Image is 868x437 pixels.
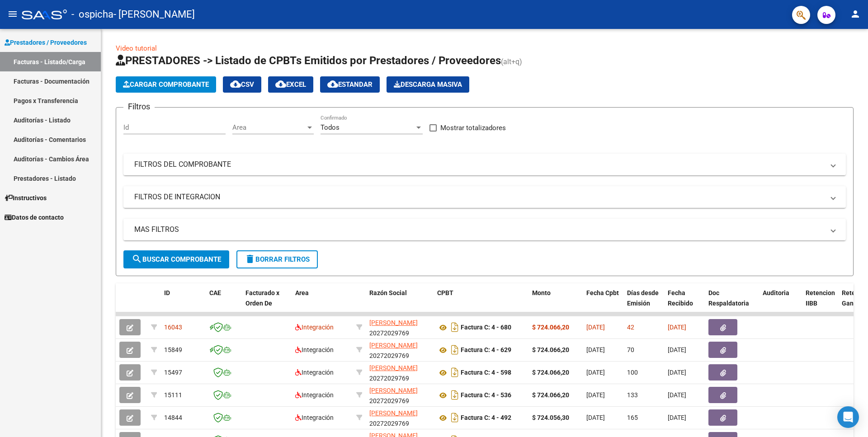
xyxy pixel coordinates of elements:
[321,123,340,132] span: Todos
[230,79,241,89] mat-icon: cloud_download
[627,391,638,399] span: 133
[501,57,522,66] span: (alt+q)
[623,283,664,323] datatable-header-cell: Días desde Emisión
[461,414,511,422] strong: Factura C: 4 - 492
[134,160,824,169] mat-panel-title: FILTROS DEL COMPROBANTE
[586,414,605,421] span: [DATE]
[5,38,87,47] span: Prestadores / Proveedores
[132,255,221,263] span: Buscar Comprobante
[123,219,846,240] mat-expansion-panel-header: MAS FILTROS
[668,346,686,353] span: [DATE]
[369,289,407,296] span: Razón Social
[206,283,242,323] datatable-header-cell: CAE
[532,346,569,353] strong: $ 724.066,20
[586,369,605,376] span: [DATE]
[123,154,846,175] mat-expansion-panel-header: FILTROS DEL COMPROBANTE
[627,414,638,421] span: 165
[369,319,418,326] span: [PERSON_NAME]
[394,80,462,89] span: Descarga Masiva
[449,320,461,334] i: Descargar documento
[164,369,182,376] span: 15497
[850,9,861,19] mat-icon: person
[449,410,461,425] i: Descargar documento
[668,324,686,331] span: [DATE]
[245,254,255,264] mat-icon: delete
[7,9,18,19] mat-icon: menu
[113,5,195,24] span: - [PERSON_NAME]
[369,342,418,349] span: [PERSON_NAME]
[164,391,182,399] span: 15111
[668,369,686,376] span: [DATE]
[586,324,605,331] span: [DATE]
[440,122,506,133] span: Mostrar totalizadores
[116,54,501,67] span: PRESTADORES -> Listado de CPBTs Emitidos por Prestadores / Proveedores
[123,250,229,268] button: Buscar Comprobante
[369,318,430,337] div: 20272029769
[586,346,605,353] span: [DATE]
[275,79,286,89] mat-icon: cloud_download
[528,283,583,323] datatable-header-cell: Monto
[532,369,569,376] strong: $ 724.066,20
[387,76,469,93] app-download-masive: Descarga masiva de comprobantes (adjuntos)
[369,340,430,359] div: 20272029769
[164,289,170,296] span: ID
[320,76,380,93] button: Estandar
[232,123,306,132] span: Area
[664,283,705,323] datatable-header-cell: Fecha Recibido
[230,80,254,89] span: CSV
[366,283,434,323] datatable-header-cell: Razón Social
[134,192,824,202] mat-panel-title: FILTROS DE INTEGRACION
[327,79,338,89] mat-icon: cloud_download
[327,80,373,89] span: Estandar
[532,324,569,331] strong: $ 724.066,20
[763,289,789,296] span: Auditoria
[369,387,418,394] span: [PERSON_NAME]
[123,186,846,208] mat-expansion-panel-header: FILTROS DE INTEGRACION
[668,414,686,421] span: [DATE]
[434,283,528,323] datatable-header-cell: CPBT
[164,414,182,421] span: 14844
[759,283,802,323] datatable-header-cell: Auditoria
[295,414,334,421] span: Integración
[71,5,113,24] span: - ospicha
[295,346,334,353] span: Integración
[164,346,182,353] span: 15849
[627,346,634,353] span: 70
[116,76,216,93] button: Cargar Comprobante
[116,44,157,52] a: Video tutorial
[461,369,511,376] strong: Factura C: 4 - 598
[134,225,824,235] mat-panel-title: MAS FILTROS
[275,80,306,89] span: EXCEL
[160,283,206,323] datatable-header-cell: ID
[369,363,430,382] div: 20272029769
[369,409,418,417] span: [PERSON_NAME]
[461,324,511,331] strong: Factura C: 4 - 680
[5,193,47,203] span: Instructivos
[369,408,430,427] div: 20272029769
[532,289,551,296] span: Monto
[837,406,859,428] div: Open Intercom Messenger
[123,100,155,113] h3: Filtros
[164,324,182,331] span: 16043
[449,388,461,402] i: Descargar documento
[668,289,693,307] span: Fecha Recibido
[449,343,461,357] i: Descargar documento
[369,385,430,404] div: 20272029769
[245,289,279,307] span: Facturado x Orden De
[668,391,686,399] span: [DATE]
[236,250,318,268] button: Borrar Filtros
[705,283,759,323] datatable-header-cell: Doc Respaldatoria
[387,76,469,93] button: Descarga Masiva
[586,289,619,296] span: Fecha Cpbt
[806,289,835,307] span: Retencion IIBB
[295,369,334,376] span: Integración
[627,369,638,376] span: 100
[295,289,309,296] span: Area
[627,324,634,331] span: 42
[5,212,64,222] span: Datos de contacto
[532,414,569,421] strong: $ 724.056,30
[532,391,569,399] strong: $ 724.066,20
[802,283,838,323] datatable-header-cell: Retencion IIBB
[132,254,142,264] mat-icon: search
[292,283,353,323] datatable-header-cell: Area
